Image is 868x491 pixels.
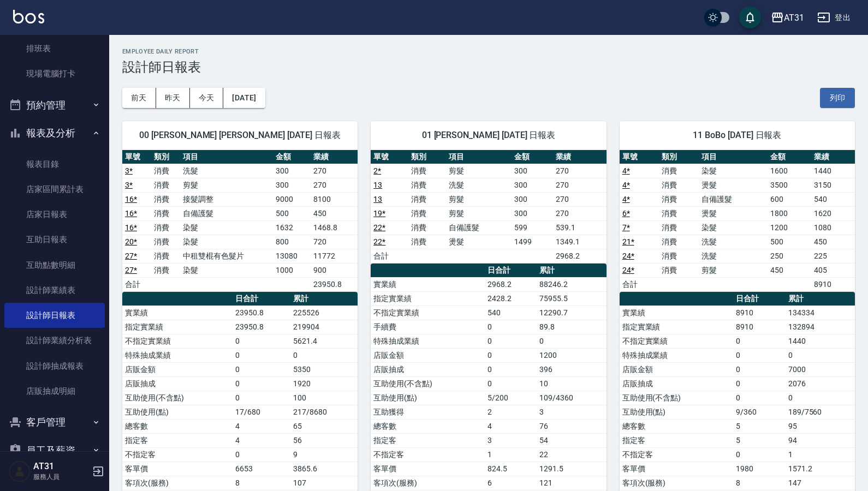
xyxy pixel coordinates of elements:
[290,362,358,376] td: 5350
[620,376,734,391] td: 店販抽成
[290,447,358,462] td: 9
[190,88,224,108] button: 今天
[659,249,699,263] td: 消費
[4,303,105,328] a: 設計師日報表
[371,320,485,334] td: 手續費
[485,291,537,306] td: 2428.2
[811,263,855,277] td: 405
[553,164,607,178] td: 270
[485,362,537,376] td: 0
[813,8,855,28] button: 登出
[371,419,485,433] td: 總客數
[233,348,290,362] td: 0
[180,263,273,277] td: 染髮
[311,235,358,249] td: 720
[485,405,537,419] td: 2
[811,277,855,291] td: 8910
[553,192,607,206] td: 270
[408,206,446,220] td: 消費
[122,150,358,292] table: a dense table
[122,59,855,75] h3: 設計師日報表
[537,362,606,376] td: 396
[659,150,699,164] th: 類別
[151,150,180,164] th: 類別
[699,178,768,192] td: 燙髮
[371,391,485,405] td: 互助使用(點)
[122,419,233,433] td: 總客數
[699,192,768,206] td: 自備護髮
[786,292,855,306] th: 累計
[371,476,485,490] td: 客項次(服務)
[233,320,290,334] td: 23950.8
[786,376,855,391] td: 2076
[384,130,593,141] span: 01 [PERSON_NAME] [DATE] 日報表
[408,235,446,249] td: 消費
[786,447,855,462] td: 1
[4,253,105,278] a: 互助點數明細
[33,461,89,472] h5: AT31
[4,202,105,227] a: 店家日報表
[122,376,233,391] td: 店販抽成
[485,320,537,334] td: 0
[371,362,485,376] td: 店販抽成
[371,277,485,291] td: 實業績
[811,206,855,220] td: 1620
[768,178,811,192] td: 3500
[311,192,358,206] td: 8100
[784,11,804,25] div: AT31
[371,447,485,462] td: 不指定客
[811,249,855,263] td: 225
[290,376,358,391] td: 1920
[446,150,512,164] th: 項目
[733,348,785,362] td: 0
[485,334,537,348] td: 0
[537,348,606,362] td: 1200
[512,206,553,220] td: 300
[311,164,358,178] td: 270
[485,433,537,447] td: 3
[122,462,233,476] td: 客單價
[537,376,606,391] td: 10
[485,348,537,362] td: 0
[620,306,734,320] td: 實業績
[408,192,446,206] td: 消費
[446,192,512,206] td: 剪髮
[512,235,553,249] td: 1499
[4,436,105,465] button: 員工及薪資
[311,178,358,192] td: 270
[122,334,233,348] td: 不指定實業績
[4,379,105,404] a: 店販抽成明細
[408,178,446,192] td: 消費
[4,152,105,177] a: 報表目錄
[733,391,785,405] td: 0
[273,249,311,263] td: 13080
[699,164,768,178] td: 染髮
[273,150,311,164] th: 金額
[485,306,537,320] td: 540
[766,7,808,29] button: AT31
[4,177,105,202] a: 店家區間累計表
[290,405,358,419] td: 217/8680
[620,150,855,292] table: a dense table
[311,263,358,277] td: 900
[233,334,290,348] td: 0
[537,334,606,348] td: 0
[122,150,151,164] th: 單號
[768,249,811,263] td: 250
[811,220,855,235] td: 1080
[33,472,89,482] p: 服務人員
[371,291,485,306] td: 指定實業績
[233,376,290,391] td: 0
[699,220,768,235] td: 染髮
[537,462,606,476] td: 1291.5
[699,263,768,277] td: 剪髮
[620,277,659,291] td: 合計
[786,362,855,376] td: 7000
[811,235,855,249] td: 450
[180,178,273,192] td: 剪髮
[553,150,607,164] th: 業績
[820,88,855,108] button: 列印
[786,348,855,362] td: 0
[659,235,699,249] td: 消費
[620,447,734,462] td: 不指定客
